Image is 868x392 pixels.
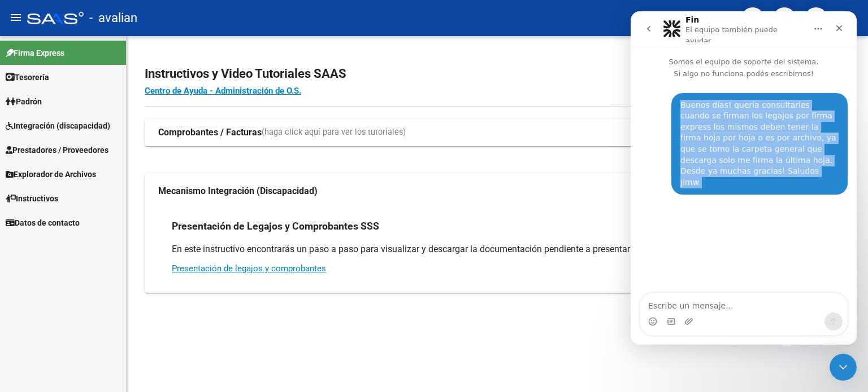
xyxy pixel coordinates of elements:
strong: Mecanismo Integración (Discapacidad) [158,185,318,197]
p: En este instructivo encontrarás un paso a paso para visualizar y descargar la documentación pendi... [172,243,823,256]
span: Datos de contacto [6,217,80,229]
a: Centro de Ayuda - Administración de O.S. [145,86,301,96]
mat-icon: menu [9,11,23,24]
span: (haga click aquí para ver los tutoriales) [262,126,406,139]
iframe: Intercom live chat [830,354,857,381]
a: Presentación de legajos y comprobantes [172,263,326,274]
span: Padrón [6,95,42,108]
span: Prestadores / Proveedores [6,144,108,156]
span: Instructivos [6,192,58,205]
span: Integración (discapacidad) [6,120,110,132]
iframe: Intercom live chat [631,11,857,345]
span: Explorador de Archivos [6,168,96,180]
strong: Comprobantes / Facturas [158,126,262,139]
mat-expansion-panel-header: Comprobantes / Facturas(haga click aquí para ver los tutoriales) [145,119,850,146]
span: Tesorería [6,71,49,83]
span: - avalian [89,6,137,30]
div: Mecanismo Integración (Discapacidad) [145,209,850,293]
h3: Presentación de Legajos y Comprobantes SSS [172,218,379,234]
h2: Instructivos y Video Tutoriales SAAS [145,63,850,85]
mat-expansion-panel-header: Mecanismo Integración (Discapacidad) [145,173,850,209]
span: Firma Express [6,47,64,59]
